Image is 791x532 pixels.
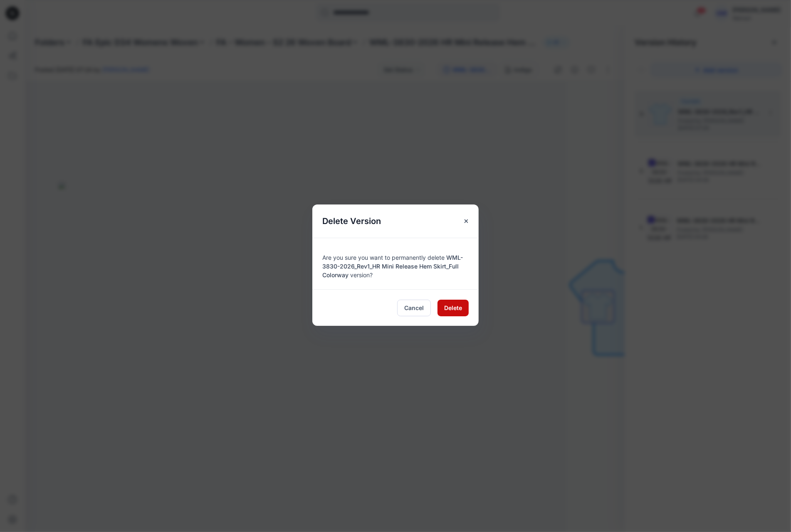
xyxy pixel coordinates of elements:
span: WML-3830-2026_Rev1_HR Mini Release Hem Skirt_Full Colorway [322,254,463,278]
span: Cancel [404,303,424,312]
span: Delete [444,303,462,312]
div: Are you sure you want to permanently delete version? [322,248,469,279]
button: Delete [438,300,469,316]
button: Cancel [397,300,431,316]
h5: Delete Version [312,204,391,238]
button: Close [459,214,474,229]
